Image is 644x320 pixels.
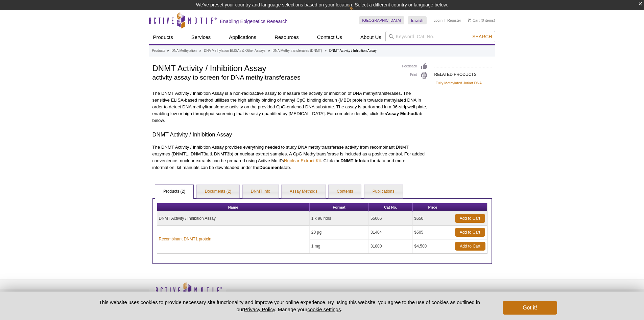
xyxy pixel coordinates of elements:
a: Register [447,18,461,23]
th: Cat No. [369,203,412,212]
img: Your Cart [468,18,471,22]
a: Add to Cart [455,228,485,237]
a: Products [152,48,165,54]
a: Feedback [402,63,428,70]
h2: RELATED PRODUCTS [434,67,492,79]
a: DNA Methylation ELISAs & Other Assays [204,48,265,54]
a: Nuclear Extract Kit [284,158,321,163]
td: 20 µg [310,226,369,239]
a: Recombinant DNMT1 protein [159,236,211,242]
a: English [408,16,427,24]
p: This website uses cookies to provide necessary site functionality and improve your online experie... [87,299,492,313]
td: 31800 [369,239,412,253]
li: » [325,49,327,52]
th: Name [157,203,310,212]
table: Click to Verify - This site chose Symantec SSL for secure e-commerce and confidential communicati... [420,291,470,306]
a: Login [433,18,443,23]
h2: Enabling Epigenetics Research [220,18,288,24]
a: Print [402,72,428,79]
td: 1 x 96 rxns [310,212,369,226]
strong: Assay Method [386,111,416,116]
a: Applications [225,31,260,44]
strong: DNMT Info [340,158,363,163]
a: Resources [270,31,303,44]
td: 31404 [369,226,412,239]
strong: Documents [259,165,284,170]
a: Products [149,31,177,44]
button: cookie settings [307,306,341,312]
th: Format [310,203,369,212]
button: Got it! [503,301,557,315]
li: DNMT Activity / Inhibition Assay [329,49,377,52]
h3: DNMT Activity / Inhibition Assay [152,131,428,139]
td: DNMT Activity / Inhibition Assay [157,212,310,226]
a: Products (2) [155,185,193,198]
p: The DNMT Activity / Inhibition Assay is a non-radioactive assay to measure the activity or inhibi... [152,90,428,124]
li: » [167,49,169,52]
th: Price [413,203,453,212]
h1: DNMT Activity / Inhibition Assay [152,63,396,73]
td: $505 [413,226,453,239]
a: About Us [356,31,385,44]
a: DNA Methylation [171,48,196,54]
a: Cart [468,18,480,23]
li: (0 items) [468,16,495,24]
a: Services [187,31,215,44]
a: [GEOGRAPHIC_DATA] [359,16,405,24]
p: The DNMT Activity / Inhibition Assay provides everything needed to study DNA methyltransferase ac... [152,144,428,171]
span: Search [472,34,492,39]
a: Add to Cart [455,242,485,251]
td: $650 [413,212,453,226]
a: DNMT Info [243,185,279,198]
a: Contents [329,185,361,198]
li: | [445,16,446,24]
a: DNA Methyltransferases (DNMT) [272,48,322,54]
td: $4,500 [413,239,453,253]
a: Fully Methylated Jurkat DNA [436,80,482,86]
input: Keyword, Cat. No. [385,31,495,42]
a: Contact Us [313,31,346,44]
a: Publications [364,185,403,198]
a: Add to Cart [455,214,485,223]
li: » [199,49,201,52]
td: 55006 [369,212,412,226]
a: Documents (2) [197,185,240,198]
a: Privacy Policy [244,306,275,312]
button: Search [470,34,494,40]
img: Change Here [349,5,367,21]
a: Assay Methods [282,185,326,198]
li: » [268,49,270,52]
img: Active Motif, [149,279,227,307]
h2: activity assay to screen for DNA methyltransferases [152,74,396,81]
td: 1 mg [310,239,369,253]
